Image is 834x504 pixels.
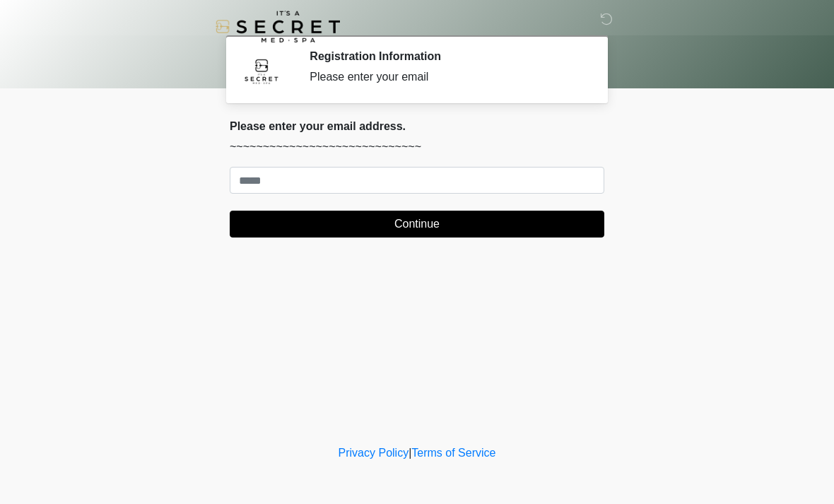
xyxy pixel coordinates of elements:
div: Please enter your email [310,69,583,86]
img: It's A Secret Med Spa Logo [216,11,340,42]
a: | [409,447,411,459]
a: Terms of Service [411,447,495,459]
h2: Registration Information [310,49,583,63]
button: Continue [230,211,604,238]
p: ~~~~~~~~~~~~~~~~~~~~~~~~~~~~~ [230,139,604,156]
a: Privacy Policy [339,447,409,459]
h2: Please enter your email address. [230,119,604,133]
img: Agent Avatar [240,49,283,92]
